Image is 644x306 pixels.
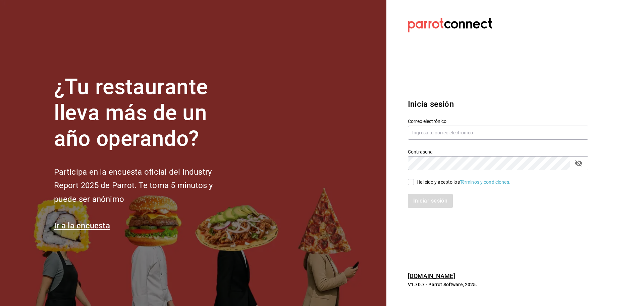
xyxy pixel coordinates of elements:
[408,149,588,154] label: Contraseña
[54,165,235,206] h2: Participa en la encuesta oficial del Industry Report 2025 de Parrot. Te toma 5 minutos y puede se...
[54,74,235,151] h1: ¿Tu restaurante lleva más de un año operando?
[408,98,588,110] h3: Inicia sesión
[408,126,588,140] input: Ingresa tu correo electrónico
[408,272,455,279] a: [DOMAIN_NAME]
[417,179,511,186] div: He leído y acepto los
[408,281,588,288] p: V1.70.7 - Parrot Software, 2025.
[408,119,588,124] label: Correo electrónico
[573,158,584,169] button: passwordField
[54,221,110,230] a: Ir a la encuesta
[460,179,511,185] a: Términos y condiciones.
